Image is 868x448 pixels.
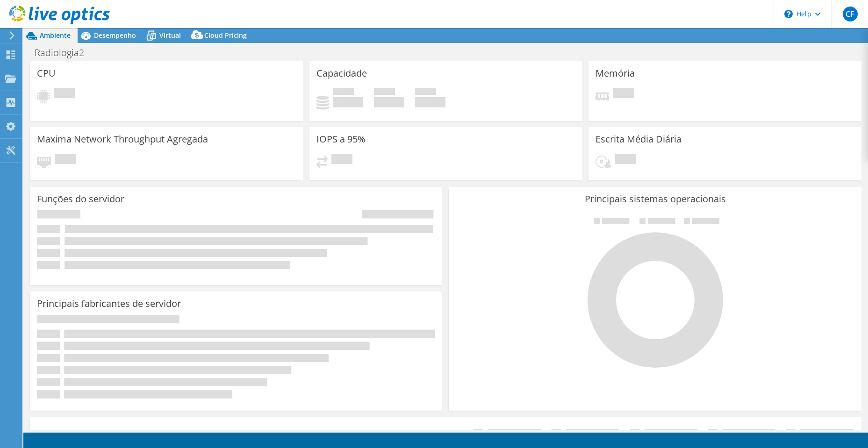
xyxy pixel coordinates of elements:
[456,194,854,204] h3: Principais sistemas operacionais
[40,31,71,40] span: Ambiente
[415,88,436,97] span: Total
[55,154,76,166] span: Pendente
[374,97,404,107] h4: 0 GiB
[331,154,352,166] span: Pendente
[37,194,124,204] h3: Funções do servidor
[30,48,99,58] h1: Radiologia2
[615,154,636,166] span: Pendente
[843,7,858,21] span: CF
[54,88,75,100] span: Pendente
[159,31,181,40] span: Virtual
[316,134,366,144] h3: IOPS a 95%
[784,10,793,18] svg: \n
[595,134,681,144] h3: Escrita Média Diária
[94,31,136,40] span: Desempenho
[415,97,445,107] h4: 0 GiB
[37,134,208,144] h3: Maxima Network Throughput Agregada
[333,97,363,107] h4: 0 GiB
[316,68,367,78] h3: Capacidade
[613,88,634,100] span: Pendente
[333,88,354,97] span: Usado
[595,68,635,78] h3: Memória
[204,31,247,40] span: Cloud Pricing
[374,88,395,97] span: Disponível
[37,299,181,309] h3: Principais fabricantes de servidor
[37,68,56,78] h3: CPU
